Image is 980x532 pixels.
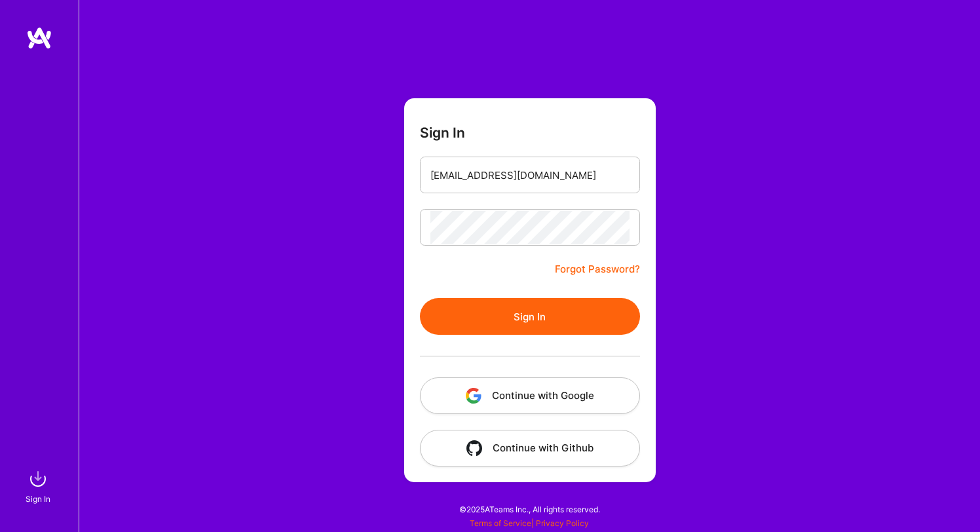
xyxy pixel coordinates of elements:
[420,430,640,466] button: Continue with Github
[466,388,481,404] img: icon
[28,466,51,506] a: sign inSign In
[420,124,465,141] h3: Sign In
[26,492,50,506] div: Sign In
[536,518,589,528] a: Privacy Policy
[470,518,531,528] a: Terms of Service
[79,493,980,525] div: © 2025 ATeams Inc., All rights reserved.
[26,26,52,50] img: logo
[25,466,51,492] img: sign in
[420,377,640,414] button: Continue with Google
[466,440,482,456] img: icon
[555,261,640,277] a: Forgot Password?
[470,518,589,528] span: |
[430,159,630,192] input: Email...
[420,298,640,335] button: Sign In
